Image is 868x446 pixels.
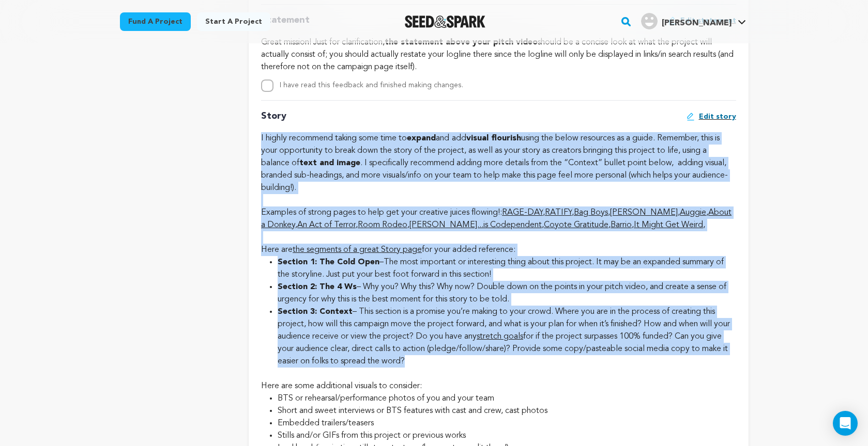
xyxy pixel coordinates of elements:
[407,134,436,142] strong: expand
[261,368,736,392] div: Here are some additional visuals to consider:
[261,36,736,73] div: Great mission! Just for clarification, should be a concise look at what the project will actually...
[280,82,463,89] label: I have read this feedback and finished making changes.
[278,256,736,281] li: –The most important or interesting thing about this project. It may be an expanded summary of the...
[261,209,732,229] a: About a Donkey
[545,209,572,217] a: RATIFY
[278,429,736,442] li: Stills and/or GIFs from this project or previous works
[278,283,357,291] strong: Section 2: The 4 Ws
[120,12,191,31] a: Fund a project
[261,231,736,256] div: Here are for your added reference:
[278,392,736,405] li: BTS or rehearsal/performance photos of you and your team
[278,405,736,417] li: Short and sweet interviews or BTS features with cast and crew, cast photos
[610,209,678,217] a: [PERSON_NAME]
[261,132,736,194] div: I highly recommend taking some time to and add using the below resources as a guide. Remember, th...
[358,221,407,229] a: Room Rodeo
[197,12,270,31] a: Start a project
[278,417,736,429] li: Embedded trailers/teasers
[634,221,703,229] a: It Might Get Weird
[641,13,658,29] img: user.png
[299,159,360,167] strong: text and image
[833,411,858,436] div: Open Intercom Messenger
[639,11,748,29] a: Vadim N.'s Profile
[687,111,736,122] a: Edit story
[639,11,748,33] span: Vadim N.'s Profile
[405,15,486,28] a: Seed&Spark Homepage
[502,209,543,217] a: RAGE-DAY
[641,13,732,29] div: Vadim N.'s Profile
[662,19,732,27] span: [PERSON_NAME]
[409,221,542,229] a: [PERSON_NAME]...is Codependent
[611,221,632,229] a: Barrio
[278,306,736,368] li: – This section is a promise you’re making to your crowd. Where you are in the process of creating...
[278,308,353,316] strong: Section 3: Context
[477,332,523,341] a: stretch goals
[405,15,486,28] img: Seed&Spark Logo Dark Mode
[261,109,286,124] p: Story
[466,134,521,142] strong: visual flourish
[574,209,608,217] a: Bag Boys
[544,221,608,229] a: Coyote Gratitude
[261,206,736,231] div: Examples of strong pages to help get your creative juices flowing!: , , , , , , , , , , , ,
[699,111,736,122] span: Edit story
[293,246,422,254] a: the segments of a great Story page
[680,209,706,217] a: Auggie
[297,221,356,229] a: An Act of Terror
[278,281,736,306] li: – Why you? Why this? Why now? Double down on the points in your pitch video, and create a sense o...
[278,258,379,266] strong: Section 1: The Cold Open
